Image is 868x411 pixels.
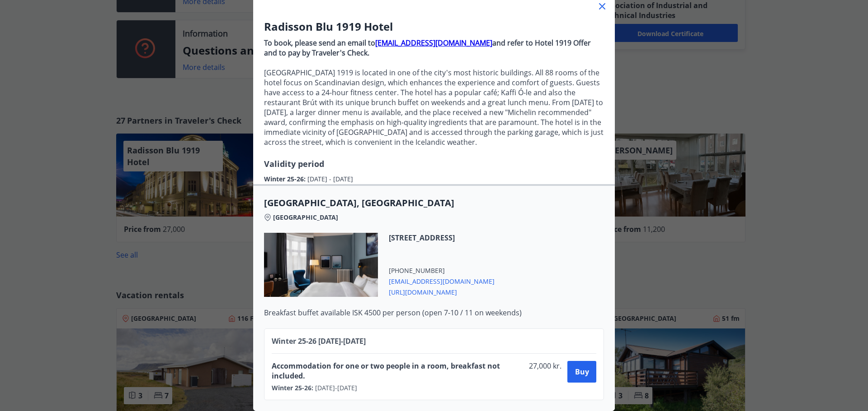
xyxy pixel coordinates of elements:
[343,336,366,346] font: [DATE]
[264,158,324,169] font: Validity period
[307,175,353,183] font: [DATE] - [DATE]
[273,213,338,222] font: [GEOGRAPHIC_DATA]
[264,175,304,183] font: Winter 25-26
[264,197,604,209] span: [GEOGRAPHIC_DATA], [GEOGRAPHIC_DATA]
[264,38,375,48] font: To book, please send an email to
[341,336,343,346] font: -
[272,336,316,346] font: Winter 25-26
[389,275,495,286] span: [EMAIL_ADDRESS][DOMAIN_NAME]
[264,38,591,58] font: and refer to Hotel 1919 Offer and to pay by Traveler's Check.
[264,68,604,147] font: [GEOGRAPHIC_DATA] 1919 is located in one of the city's most historic buildings. All 88 rooms of t...
[264,308,522,318] font: Breakfast buffet available ISK 4500 per person (open 7-10 / 11 on weekends)
[389,266,495,275] span: [PHONE_NUMBER]
[304,175,306,183] font: :
[375,38,492,48] a: [EMAIL_ADDRESS][DOMAIN_NAME]
[389,233,455,243] font: [STREET_ADDRESS]
[389,286,495,297] span: [URL][DOMAIN_NAME]
[264,19,393,34] font: Radisson Blu 1919 Hotel
[318,336,341,346] font: [DATE]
